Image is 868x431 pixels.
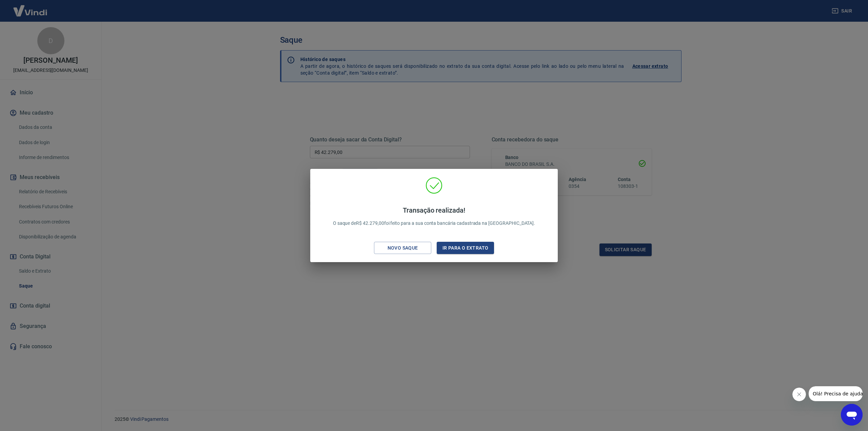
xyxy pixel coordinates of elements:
iframe: Mensagem da empresa [809,386,863,401]
button: Ir para o extrato [437,242,494,254]
iframe: Fechar mensagem [792,388,806,401]
div: Novo saque [379,244,426,252]
iframe: Botão para abrir a janela de mensagens [841,404,863,426]
span: Olá! Precisa de ajuda? [4,5,57,10]
p: O saque de R$ 42.279,00 foi feito para a sua conta bancária cadastrada na [GEOGRAPHIC_DATA]. [333,206,535,227]
button: Novo saque [374,242,431,254]
h4: Transação realizada! [333,206,535,214]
